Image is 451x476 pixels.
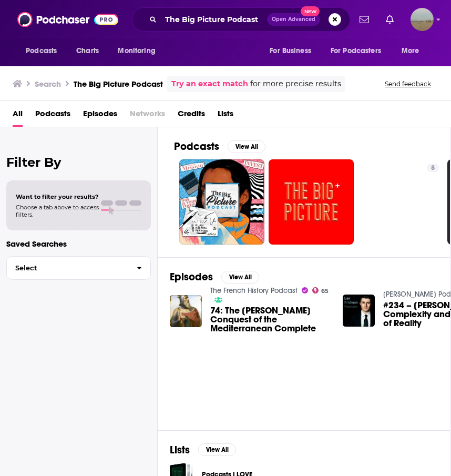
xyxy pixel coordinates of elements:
span: More [402,44,419,58]
p: Saved Searches [6,239,151,249]
span: 8 [431,163,435,174]
span: Open Advanced [272,17,315,22]
button: open menu [262,41,324,61]
span: Logged in as shenderson [411,8,434,31]
img: User Profile [411,8,434,31]
span: 74: The [PERSON_NAME] Conquest of the Mediterranean Complete [210,306,330,333]
button: View All [228,140,265,153]
span: For Business [270,44,311,58]
button: View All [221,271,259,283]
a: All [13,105,23,127]
div: Search podcasts, credits, & more... [132,7,350,32]
h3: Search [35,79,61,89]
img: #234 – Stephen Wolfram: Complexity and the Fabric of Reality [343,295,375,327]
button: View All [198,443,236,456]
a: Credits [178,105,205,127]
span: For Podcasters [331,44,381,58]
span: New [301,6,320,16]
a: Charts [69,41,105,61]
a: 74: The Norman Conquest of the Mediterranean Complete [210,306,330,333]
button: open menu [18,41,70,61]
span: 65 [321,289,329,293]
span: Want to filter your results? [16,193,99,200]
input: Search podcasts, credits, & more... [161,11,267,28]
button: Show profile menu [411,8,434,31]
a: Episodes [83,105,117,127]
a: ListsView All [170,443,236,457]
button: open menu [324,41,396,61]
h2: Podcasts [174,140,219,153]
h3: The Big Picture Podcast [74,79,163,89]
button: Select [6,256,151,280]
button: open menu [110,41,169,61]
h2: Filter By [6,155,151,170]
a: Show notifications dropdown [382,11,398,28]
span: Choose a tab above to access filters. [16,204,99,218]
span: Monitoring [118,44,155,58]
span: for more precise results [250,78,341,90]
a: Podcasts [35,105,70,127]
a: Try an exact match [171,78,248,90]
button: open menu [394,41,433,61]
a: The French History Podcast [210,286,298,295]
button: Send feedback [382,79,434,88]
span: Podcasts [26,44,57,58]
a: PodcastsView All [174,140,265,153]
a: Lists [218,105,233,127]
img: 74: The Norman Conquest of the Mediterranean Complete [170,295,202,327]
a: 8 [427,164,439,172]
a: Show notifications dropdown [355,11,373,28]
span: Select [7,265,128,271]
button: Open AdvancedNew [267,13,320,26]
a: 8 [358,159,443,245]
h2: Lists [170,443,190,457]
a: 65 [312,287,329,293]
span: Charts [76,44,99,58]
a: EpisodesView All [170,270,259,283]
h2: Episodes [170,270,213,283]
img: Podchaser - Follow, Share and Rate Podcasts [17,9,118,29]
span: Networks [130,105,165,127]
